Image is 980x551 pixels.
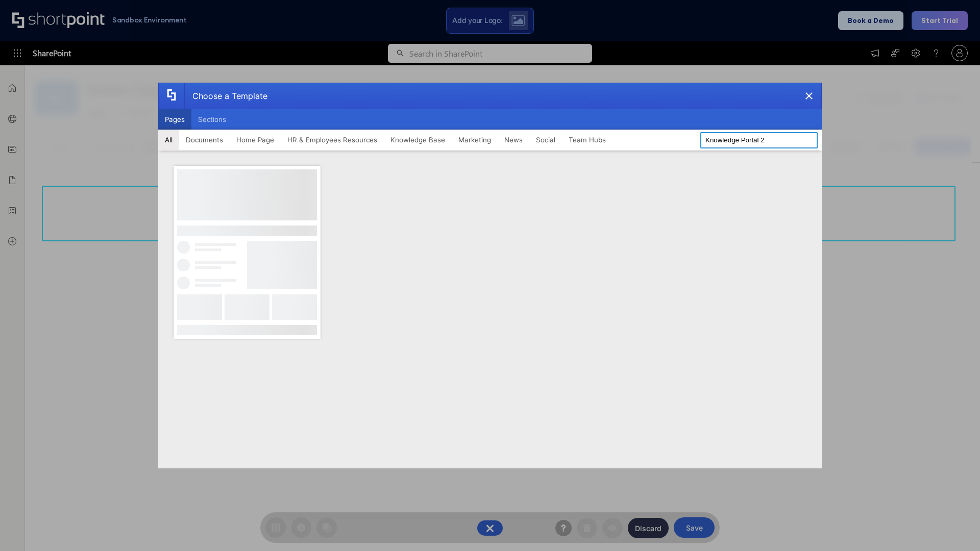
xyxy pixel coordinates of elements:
[700,132,818,148] input: Search
[179,130,230,150] button: Documents
[184,83,267,109] div: Choose a Template
[230,130,281,150] button: Home Page
[562,130,612,150] button: Team Hubs
[929,502,980,551] iframe: Chat Widget
[281,130,384,150] button: HR & Employees Resources
[384,130,452,150] button: Knowledge Base
[158,83,822,468] div: template selector
[498,130,529,150] button: News
[158,130,179,150] button: All
[452,130,498,150] button: Marketing
[158,109,191,130] button: Pages
[191,109,233,130] button: Sections
[529,130,562,150] button: Social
